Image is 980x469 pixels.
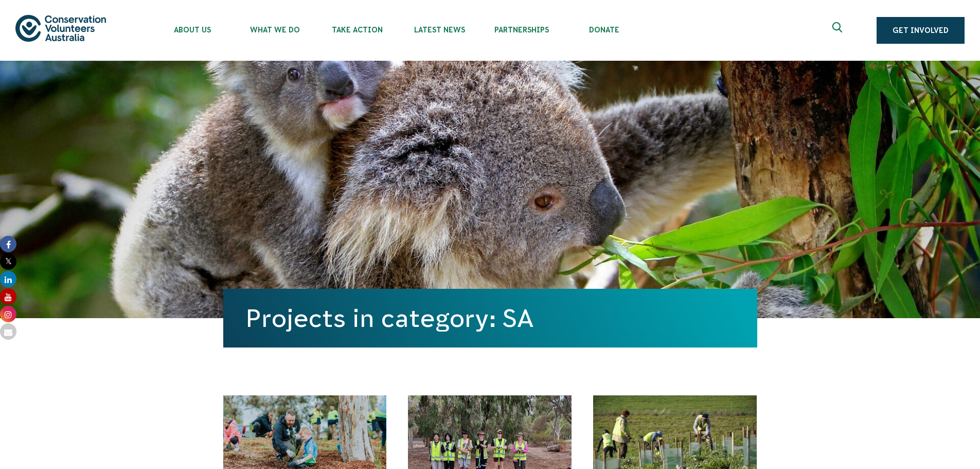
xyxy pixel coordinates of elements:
[316,26,398,34] span: Take Action
[826,18,851,43] button: Expand search box Close search box
[832,22,845,39] span: Expand search box
[246,304,735,332] h1: Projects in category: SA
[151,26,234,34] span: About Us
[234,26,316,34] span: What We Do
[398,26,480,34] span: Latest News
[563,26,645,34] span: Donate
[15,15,106,41] img: logo.svg
[480,26,563,34] span: Partnerships
[877,17,965,44] a: Get Involved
